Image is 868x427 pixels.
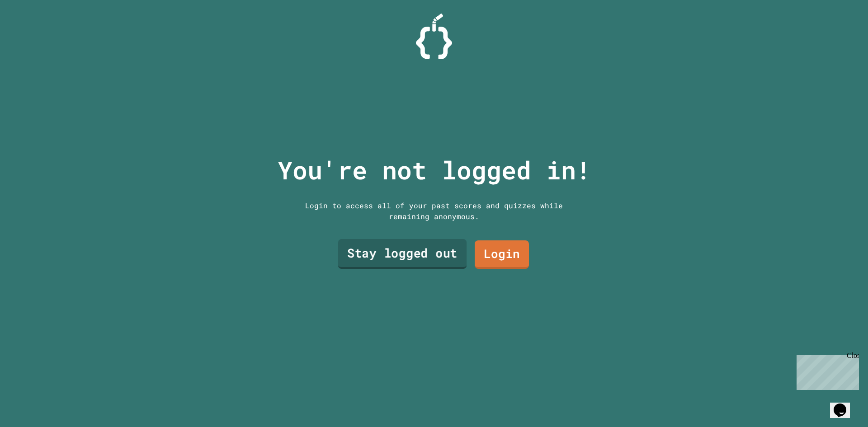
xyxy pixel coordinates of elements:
iframe: chat widget [793,352,859,390]
a: Login [475,240,529,269]
a: Stay logged out [338,239,467,269]
p: You're not logged in! [278,151,591,189]
div: Chat with us now!Close [4,4,62,57]
div: Login to access all of your past scores and quizzes while remaining anonymous. [298,200,570,222]
img: Logo.svg [416,14,452,59]
iframe: chat widget [830,391,859,418]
